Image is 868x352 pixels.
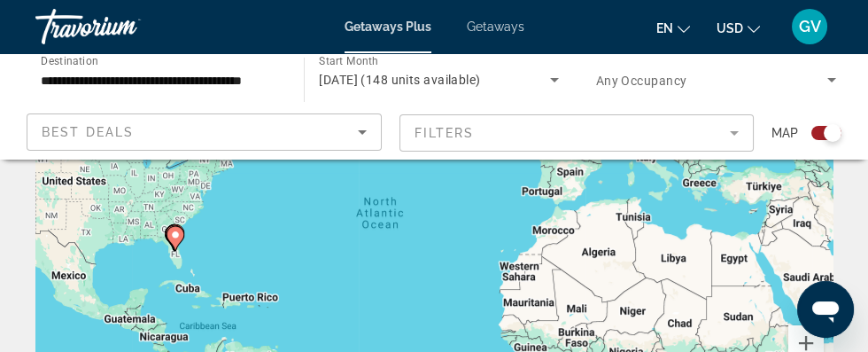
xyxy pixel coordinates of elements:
[41,54,98,66] span: Destination
[42,121,367,143] mat-select: Sort by
[399,113,755,153] button: Filter
[656,15,690,41] button: Change language
[319,73,480,87] span: [DATE] (148 units available)
[797,281,854,338] iframe: Button to launch messaging window
[787,8,833,45] button: User Menu
[35,4,213,50] a: Travorium
[596,74,687,88] span: Any Occupancy
[799,18,821,35] span: GV
[319,55,378,67] span: Start Month
[656,21,673,35] span: en
[717,21,743,35] span: USD
[467,20,524,34] a: Getaways
[345,20,431,34] a: Getaways Plus
[771,121,798,145] span: Map
[42,125,134,139] span: Best Deals
[717,15,760,41] button: Change currency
